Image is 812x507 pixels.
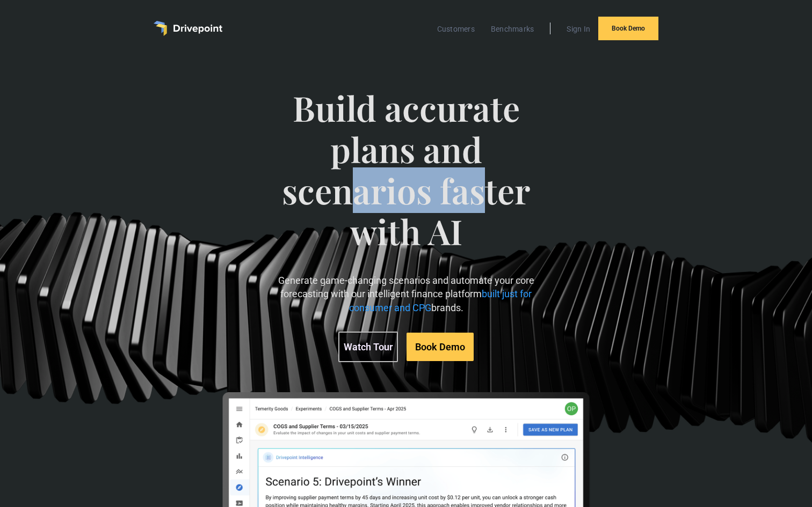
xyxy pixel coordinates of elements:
[267,87,545,274] span: Build accurate plans and scenarios faster with AI
[485,22,540,36] a: Benchmarks
[338,332,398,362] a: Watch Tour
[407,333,474,361] a: Book Demo
[267,274,545,314] p: Generate game-changing scenarios and automate your core forecasting with our intelligent finance ...
[154,21,222,36] a: home
[598,17,658,40] a: Book Demo
[561,22,596,36] a: Sign In
[432,22,480,36] a: Customers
